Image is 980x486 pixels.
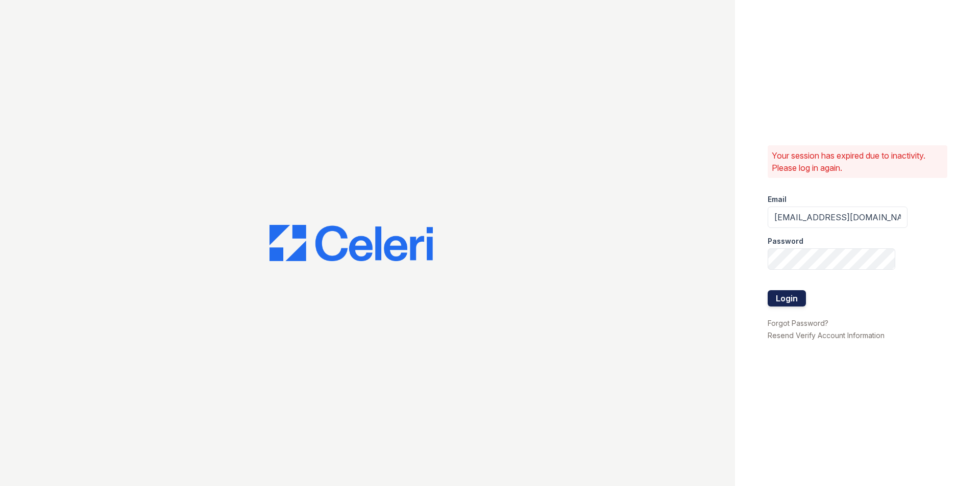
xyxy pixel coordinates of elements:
[768,319,828,327] a: Forgot Password?
[768,236,803,246] label: Password
[772,149,943,174] p: Your session has expired due to inactivity. Please log in again.
[768,194,787,204] label: Email
[768,331,885,340] a: Resend Verify Account Information
[269,225,433,262] img: CE_Logo_Blue-a8612792a0a2168367f1c8372b55b34899dd931a85d93a1a3d3e32e68fde9ad4.png
[768,290,806,306] button: Login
